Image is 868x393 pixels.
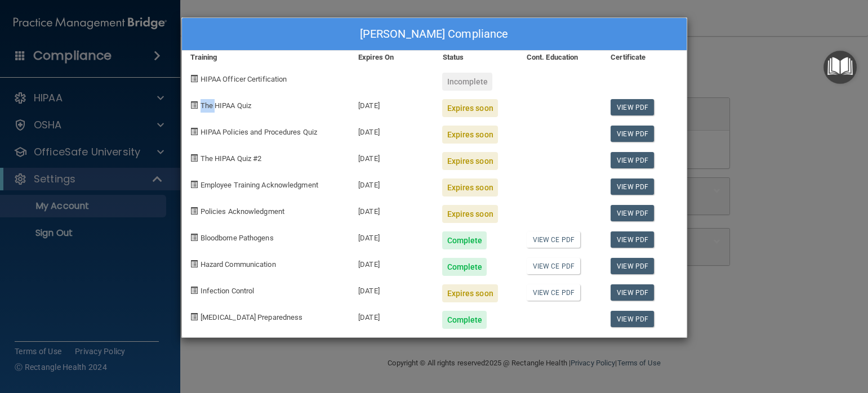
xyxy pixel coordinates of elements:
div: Expires soon [442,126,497,144]
button: Open Resource Center [824,51,857,84]
span: [MEDICAL_DATA] Preparedness [201,313,303,321]
div: [DATE] [350,276,434,302]
span: The HIPAA Quiz [201,101,251,110]
a: View PDF [611,258,654,274]
a: View PDF [611,231,654,248]
a: View PDF [611,284,654,301]
span: HIPAA Policies and Procedures Quiz [201,128,317,136]
span: Employee Training Acknowledgment [201,181,318,189]
div: Status [434,51,518,64]
div: Complete [442,311,487,329]
span: Infection Control [201,287,255,295]
div: [DATE] [350,91,434,117]
div: Cont. Education [518,51,602,64]
div: Expires soon [442,205,497,223]
div: [DATE] [350,170,434,196]
a: View PDF [611,152,654,168]
span: HIPAA Officer Certification [201,75,287,83]
div: [PERSON_NAME] Compliance [182,18,687,51]
a: View PDF [611,205,654,221]
a: View CE PDF [527,231,580,248]
span: Policies Acknowledgment [201,207,284,216]
div: [DATE] [350,223,434,249]
div: Expires soon [442,284,497,302]
div: [DATE] [350,144,434,170]
div: Expires soon [442,178,497,196]
span: Bloodborne Pathogens [201,234,274,242]
div: [DATE] [350,249,434,276]
div: [DATE] [350,117,434,144]
a: View CE PDF [527,284,580,301]
div: Expires soon [442,152,497,170]
div: Certificate [602,51,686,64]
span: The HIPAA Quiz #2 [201,154,262,163]
div: Training [182,51,350,64]
a: View PDF [611,126,654,142]
div: Complete [442,258,487,276]
div: Complete [442,231,487,249]
div: Expires soon [442,99,497,117]
div: Expires On [350,51,434,64]
div: Incomplete [442,73,492,91]
div: [DATE] [350,302,434,329]
a: View CE PDF [527,258,580,274]
a: View PDF [611,311,654,327]
span: Hazard Communication [201,260,276,269]
iframe: Drift Widget Chat Controller [674,314,854,358]
a: View PDF [611,99,654,115]
a: View PDF [611,178,654,195]
div: [DATE] [350,196,434,223]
